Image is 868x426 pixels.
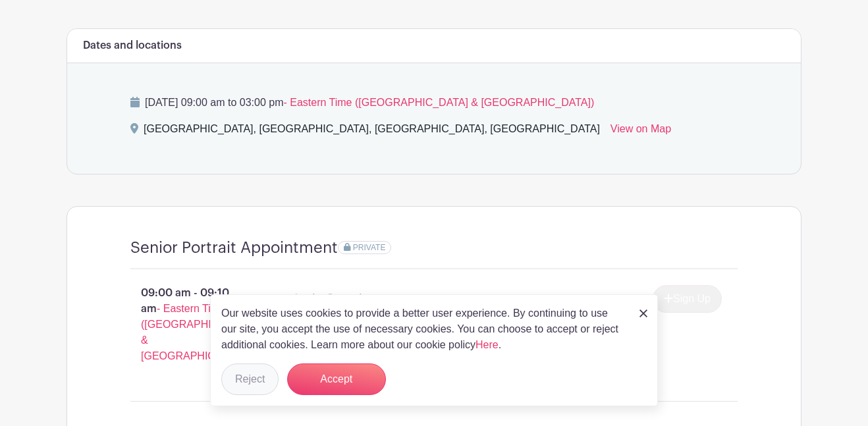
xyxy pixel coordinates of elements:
img: close_button-5f87c8562297e5c2d7936805f587ecaba9071eb48480494691a3f1689db116b3.svg [639,309,647,317]
span: - Eastern Time ([GEOGRAPHIC_DATA] & [GEOGRAPHIC_DATA]) [141,303,254,361]
span: Spots Full [585,293,632,304]
h4: Senior Portrait Appointment [130,238,338,257]
div: Senior Portrait [293,291,366,307]
button: Reject [221,363,279,395]
a: View on Map [610,121,671,142]
span: - Eastern Time ([GEOGRAPHIC_DATA] & [GEOGRAPHIC_DATA]) [283,97,594,108]
p: [DATE] 09:00 am to 03:00 pm [130,95,738,111]
p: Our website uses cookies to provide a better user experience. By continuing to use our site, you ... [221,306,626,353]
p: 09:00 am - 09:10 am [109,280,272,369]
button: Accept [287,363,386,395]
h6: Dates and locations [83,40,182,52]
a: Here [475,339,499,350]
div: [GEOGRAPHIC_DATA], [GEOGRAPHIC_DATA], [GEOGRAPHIC_DATA], [GEOGRAPHIC_DATA] [144,121,600,142]
span: PRIVATE [353,243,386,252]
